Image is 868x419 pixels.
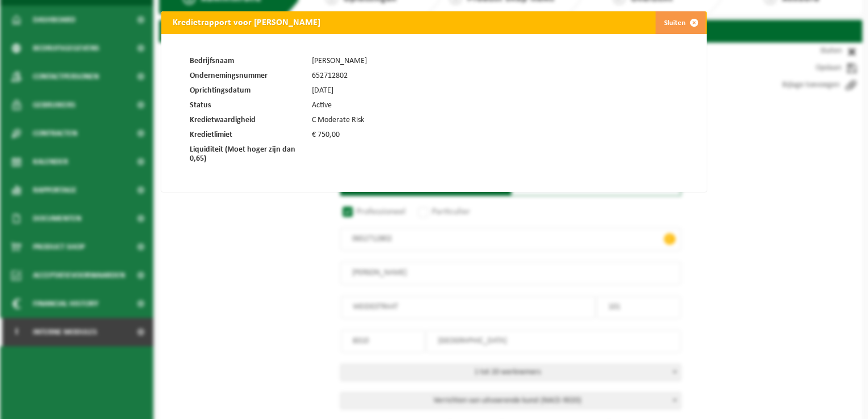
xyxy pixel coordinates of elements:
[161,11,332,33] h2: Kredietrapport voor [PERSON_NAME]
[190,72,312,81] p: Ondernemingsnummer
[190,101,312,110] p: Status
[190,57,312,66] p: Bedrijfsnaam
[312,101,332,110] p: Active
[312,131,340,140] p: € 750,00
[312,86,333,95] p: [DATE]
[190,86,312,95] p: Oprichtingsdatum
[312,116,364,125] p: C Moderate Risk
[312,57,367,66] p: [PERSON_NAME]
[190,116,312,125] p: Kredietwaardigheid
[312,72,348,81] p: 652712802
[190,131,312,140] p: Kredietlimiet
[655,11,706,34] a: Sluiten
[190,145,312,164] p: Liquiditeit (Moet hoger zijn dan 0,65)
